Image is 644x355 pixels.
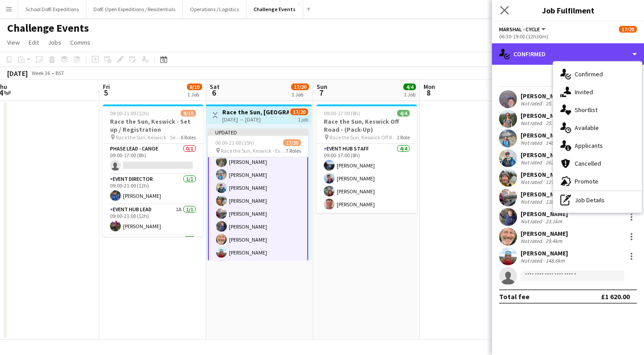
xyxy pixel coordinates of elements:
span: 5 [102,88,110,98]
div: Not rated [521,120,544,126]
div: Not rated [521,257,544,264]
span: 4/4 [397,110,410,117]
h3: Race the Sun, Keswick Off Road - (Pack-Up) [317,117,417,134]
app-job-card: 09:00-17:00 (8h)4/4Race the Sun, Keswick Off Road - (Pack-Up) Race the Sun, Keswick Off Road - (P... [317,104,417,213]
div: Total fee [499,292,530,301]
div: Confirmed [553,65,642,83]
div: Not rated [521,139,544,146]
div: 1 Job [187,91,202,98]
div: Cancelled [553,155,642,172]
div: Confirmed [492,43,644,65]
h3: Job Fulfilment [492,4,644,16]
div: Not rated [521,100,544,107]
div: Shortlist [553,101,642,119]
div: [PERSON_NAME] [521,92,568,100]
div: 148.5km [544,139,567,146]
span: Sat [210,83,220,91]
span: 4/4 [403,84,416,90]
div: 262.6km [544,159,567,166]
div: [PERSON_NAME] [521,210,568,218]
div: [PERSON_NAME] [521,249,568,257]
button: DofE Open Expeditions / Residentials [86,0,183,18]
div: 23.1km [544,218,564,225]
div: 148.6km [544,257,567,264]
app-card-role: Event Hub Staff6A5/5 [103,235,203,317]
span: Marshal - Cycle [499,26,540,33]
button: School DofE Expeditions [18,0,86,18]
button: Challenge Events [246,0,303,18]
a: Comms [67,37,94,48]
div: Updated [208,129,308,136]
button: Marshal - Cycle [499,26,547,33]
h3: Race the Sun, [GEOGRAPHIC_DATA] - Event Day [222,108,289,116]
app-card-role: Event Hub Lead1A1/109:00-21:00 (12h)[PERSON_NAME] [103,205,203,235]
div: Not rated [521,218,544,225]
span: 17/20 [619,26,637,33]
div: [PERSON_NAME] [521,131,568,139]
div: Not rated [521,179,544,185]
div: Not rated [521,238,544,244]
div: 127.8km [544,179,567,185]
div: 06:30-19:00 (12h30m) [499,33,637,40]
div: Available [553,119,642,137]
span: 09:00-21:00 (12h) [110,110,149,117]
div: Invited [553,83,642,101]
span: 1 Role [397,134,410,141]
div: £1 620.00 [601,292,630,301]
div: 29.4km [544,238,564,244]
span: Sun [317,83,327,91]
div: [PERSON_NAME] [521,112,568,120]
div: BST [55,70,64,76]
div: 138.8km [544,198,567,205]
app-card-role: Phase Lead - Canoe0/109:00-17:00 (8h) [103,144,203,174]
span: 8 [422,88,435,98]
div: Not rated [521,159,544,166]
div: [PERSON_NAME] [521,171,568,179]
a: View [4,37,23,48]
span: 7 Roles [286,147,301,154]
span: Race the Sun, Keswick - Event Day [221,147,286,154]
span: 17/20 [291,84,309,90]
span: 06:00-21:00 (15h) [215,139,254,146]
span: 6 Roles [181,134,196,141]
span: 17/20 [290,109,308,115]
app-job-card: 09:00-21:00 (12h)8/10Race the Sun, Keswick - Set up / Registration Race the Sun, Keswick - Set up... [103,104,203,237]
span: 09:00-17:00 (8h) [324,110,360,117]
div: Applicants [553,137,642,155]
span: Comms [70,38,90,46]
span: Mon [424,83,435,91]
span: Edit [29,38,39,46]
h3: Race the Sun, Keswick - Set up / Registration [103,117,203,134]
span: 8/10 [181,110,196,117]
app-job-card: Updated06:00-21:00 (15h)17/20 Race the Sun, Keswick - Event Day7 RolesMarshal - Cycle1A9/1006:30-... [208,129,308,261]
div: [PERSON_NAME] [521,151,568,159]
span: 17/20 [283,139,301,146]
div: Promote [553,172,642,190]
div: 1 Job [292,91,309,98]
div: Not rated [521,198,544,205]
span: Race the Sun, Keswick Off Road - (Pack-Up) [330,134,397,141]
div: 25.9km [544,120,564,126]
span: 6 [208,88,220,98]
div: Job Details [553,191,642,209]
span: Fri [103,83,110,91]
span: Race the Sun, Keswick - Set up / Registration [116,134,181,141]
app-card-role: Marshal - Cycle1A9/1006:30-19:00 (12h30m)[PERSON_NAME][PERSON_NAME][PERSON_NAME][PERSON_NAME][PER... [208,126,308,275]
div: 25.8km [544,100,564,107]
span: Week 36 [30,70,52,76]
span: 7 [315,88,327,98]
div: [PERSON_NAME] [521,230,568,238]
div: [DATE] → [DATE] [222,116,289,123]
div: [PERSON_NAME] [521,190,568,198]
div: [DATE] [7,69,28,78]
span: View [7,38,20,46]
a: Jobs [44,37,65,48]
span: 8/10 [187,84,202,90]
div: 1 job [298,115,308,123]
div: 1 Job [404,91,415,98]
h1: Challenge Events [7,21,89,35]
app-card-role: Event Hub Staff4/409:00-17:00 (8h)[PERSON_NAME][PERSON_NAME][PERSON_NAME][PERSON_NAME] [317,144,417,213]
